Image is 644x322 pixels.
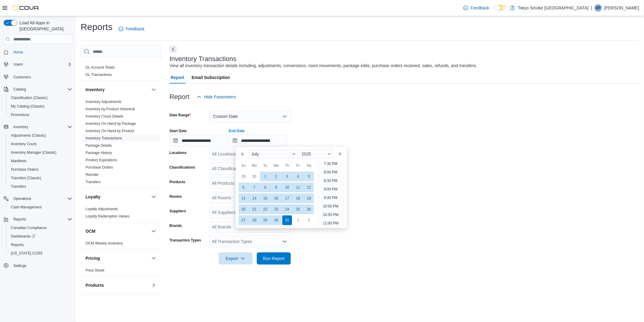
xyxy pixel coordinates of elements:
p: [PERSON_NAME] [604,4,639,12]
span: Inventory by Product Historical [86,107,135,111]
a: My Catalog (Classic) [8,103,47,110]
span: Customers [13,75,31,80]
a: Purchase Orders [8,166,41,173]
div: day-3 [282,172,292,181]
a: GL Account Totals [86,65,115,70]
div: day-2 [304,215,314,225]
button: Next month [335,149,344,159]
span: Operations [13,196,31,201]
h3: Loyalty [86,194,100,200]
span: Package Details [86,143,112,148]
button: Hide Parameters [194,91,238,103]
button: Open list of options [282,239,287,244]
a: Inventory On Hand by Product [86,129,134,133]
span: Loyalty Adjustments [86,207,118,211]
input: Press the down key to open a popover containing a calendar. [169,135,228,147]
button: Inventory [150,86,157,93]
a: Dashboards [8,233,38,240]
a: Inventory Transactions [86,136,122,140]
div: day-15 [260,194,270,203]
label: Rooms [169,194,182,199]
a: Inventory On Hand by Package [86,122,136,126]
li: 9:30 PM [321,194,340,201]
span: Inventory Transactions [86,136,122,141]
button: Purchase Orders [6,165,75,174]
div: day-1 [293,215,303,225]
div: Button. Open the year selector. 2025 is currently selected. [299,149,334,159]
span: Transfers [11,184,26,189]
label: End Date [229,128,245,133]
h3: Pricing [86,255,100,261]
button: Pricing [86,255,149,261]
span: Users [13,62,23,67]
button: My Catalog (Classic) [6,102,75,111]
div: day-11 [293,183,303,192]
div: day-30 [250,172,259,181]
span: Washington CCRS [8,250,72,257]
span: Manifests [8,157,72,165]
span: July [251,152,259,156]
span: Report [171,71,184,84]
span: Promotions [11,112,29,117]
button: Products [150,282,157,289]
span: Feedback [126,26,144,32]
span: Classification (Classic) [8,94,72,101]
a: Reorder [86,173,99,177]
a: Reports [8,241,26,248]
label: Brands [169,223,182,228]
span: Catalog [11,86,72,93]
h3: Inventory [86,87,105,93]
a: Package History [86,151,112,155]
div: day-22 [260,204,270,214]
span: Settings [11,262,72,269]
button: Canadian Compliance [6,224,75,232]
div: July, 2025 [238,171,314,226]
div: day-19 [304,194,314,203]
button: Run Report [257,252,291,265]
div: day-29 [260,215,270,225]
a: Manifests [8,157,29,165]
span: Canadian Compliance [8,224,72,231]
label: Classifications [169,165,195,170]
span: My Catalog (Classic) [11,104,45,109]
span: Hide Parameters [204,94,236,100]
span: Canadian Compliance [11,225,47,230]
button: Loyalty [86,194,149,200]
div: Finance [81,64,162,81]
span: Reports [11,242,24,247]
div: day-2 [271,172,281,181]
a: Transfers [86,180,101,184]
h3: Inventory Transactions [169,55,236,63]
span: Inventory Count Details [86,114,123,119]
div: day-10 [282,183,292,192]
div: View all inventory transaction details including, adjustments, conversions, room movements, packa... [169,63,477,69]
input: Press the down key to enter a popover containing a calendar. Press the escape key to close the po... [229,135,287,147]
a: Inventory Manager (Classic) [8,149,59,156]
button: Previous Month [238,149,248,159]
button: Cash Management [6,203,75,211]
label: Date Range [169,113,191,118]
span: [US_STATE] CCRS [11,251,42,256]
a: Feedback [461,2,491,14]
button: Sales [150,299,157,306]
span: Reports [11,216,72,223]
button: Catalog [11,86,28,93]
span: Purchase Orders [11,167,39,172]
div: day-21 [250,204,259,214]
span: Purchase Orders [8,166,72,173]
button: [US_STATE] CCRS [6,249,75,258]
button: Reports [1,215,75,224]
div: day-20 [239,204,248,214]
span: OCM Weekly Inventory [86,241,123,246]
span: Reports [8,241,72,248]
button: Inventory [1,123,75,131]
li: 10:00 PM [320,203,341,210]
a: Product Expirations [86,158,117,162]
button: Inventory [86,87,149,93]
span: Purchase Orders [86,165,113,170]
button: Reports [11,216,29,223]
span: Operations [11,195,72,202]
button: Operations [1,194,75,203]
div: day-5 [304,172,314,181]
